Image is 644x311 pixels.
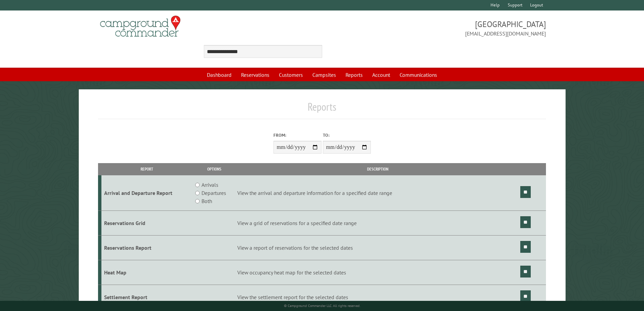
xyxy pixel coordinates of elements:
[101,163,192,175] th: Report
[98,100,546,119] h1: Reports
[201,197,212,205] label: Both
[203,68,236,81] a: Dashboard
[236,163,519,175] th: Description
[322,19,546,38] span: [GEOGRAPHIC_DATA] [EMAIL_ADDRESS][DOMAIN_NAME]
[101,211,192,236] td: Reservations Grid
[236,260,519,285] td: View occupancy heat map for the selected dates
[368,68,394,81] a: Account
[323,132,371,138] label: To:
[236,175,519,211] td: View the arrival and departure information for a specified date range
[284,304,360,308] small: © Campground Commander LLC. All rights reserved.
[201,181,218,189] label: Arrivals
[275,68,307,81] a: Customers
[192,163,236,175] th: Options
[237,68,273,81] a: Reservations
[273,132,321,138] label: From:
[98,13,183,40] img: Campground Commander
[308,68,340,81] a: Campsites
[201,189,226,197] label: Departures
[236,236,519,260] td: View a report of reservations for the selected dates
[396,68,441,81] a: Communications
[101,175,192,211] td: Arrival and Departure Report
[101,260,192,285] td: Heat Map
[236,285,519,309] td: View the settlement report for the selected dates
[101,236,192,260] td: Reservations Report
[341,68,367,81] a: Reports
[101,285,192,309] td: Settlement Report
[236,211,519,236] td: View a grid of reservations for a specified date range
